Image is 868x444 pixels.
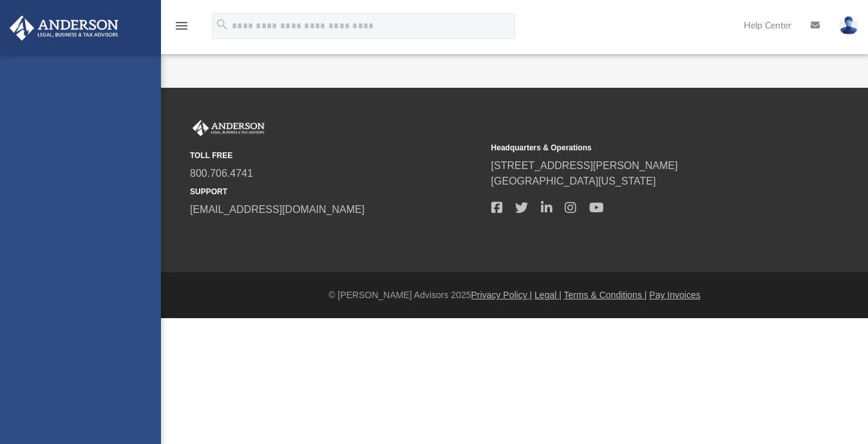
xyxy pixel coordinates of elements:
div: © [PERSON_NAME] Advisors 2025 [161,288,868,302]
small: Headquarters & Operations [491,142,784,154]
small: TOLL FREE [190,150,482,161]
a: Terms & Conditions | [564,290,647,300]
a: menu [174,25,189,34]
img: Anderson Advisors Platinum Portal [6,15,122,41]
img: Anderson Advisors Platinum Portal [190,120,267,137]
a: Pay Invoices [649,290,700,300]
img: User Pic [839,16,858,35]
a: Legal | [534,290,561,300]
i: search [215,17,229,32]
a: Privacy Policy | [471,290,533,300]
a: [STREET_ADDRESS][PERSON_NAME] [491,160,678,171]
a: [EMAIL_ADDRESS][DOMAIN_NAME] [190,204,364,215]
small: SUPPORT [190,186,482,197]
i: menu [174,18,189,34]
a: 800.706.4741 [190,168,253,179]
a: [GEOGRAPHIC_DATA][US_STATE] [491,176,656,187]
